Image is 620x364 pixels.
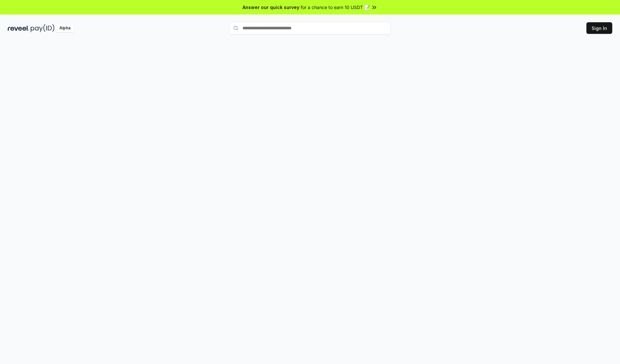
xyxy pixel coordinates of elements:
img: pay_id [31,24,55,32]
button: Sign In [586,22,612,34]
span: for a chance to earn 10 USDT 📝 [301,4,370,11]
div: Alpha [56,24,74,32]
img: reveel_dark [8,24,29,32]
span: Answer our quick survey [243,4,299,11]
